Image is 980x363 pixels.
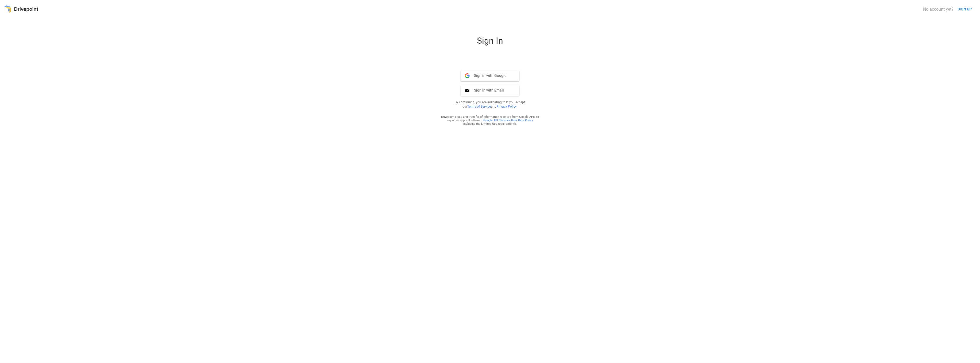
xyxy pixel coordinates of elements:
[461,85,519,96] button: Sign in with Email
[426,36,554,50] div: Sign In
[470,88,504,93] span: Sign in with Email
[497,105,517,108] a: Privacy Policy
[461,70,519,81] button: Sign in with Google
[470,73,507,78] span: Sign in with Google
[955,4,974,14] button: SIGN UP
[448,100,532,109] p: By continuing, you are indicating that you accept our and .
[483,119,533,122] a: Google API Services User Data Policy
[441,115,539,126] div: Drivepoint's use and transfer of information received from Google APIs to any other app will adhe...
[468,105,491,108] a: Terms of Service
[923,7,954,12] div: No account yet?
